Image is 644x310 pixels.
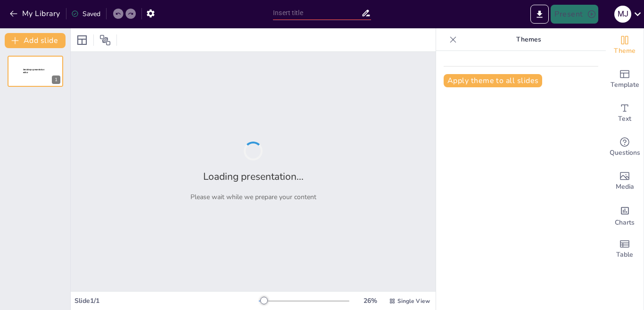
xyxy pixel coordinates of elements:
div: Get real-time input from your audience [606,130,644,164]
div: Add a table [606,232,644,266]
div: 1 [52,75,60,84]
p: Please wait while we prepare your content [190,193,316,201]
button: Apply theme to all slides [444,74,542,87]
span: Questions [610,148,640,158]
span: Charts [615,218,635,228]
div: Saved [71,9,100,18]
span: Template [611,80,639,90]
button: M J [614,5,631,24]
span: Sendsteps presentation editor [23,68,44,74]
div: Add ready made slides [606,62,644,96]
p: Themes [461,28,596,51]
button: Present [551,5,598,24]
div: Add images, graphics, shapes or video [606,164,644,198]
button: My Library [7,6,64,21]
span: Text [618,114,631,124]
input: Insert title [273,6,361,20]
div: Change the overall theme [606,28,644,62]
div: M J [614,6,631,23]
div: Layout [74,33,90,48]
div: Add text boxes [606,96,644,130]
h2: Loading presentation... [203,170,304,183]
span: Table [616,250,633,260]
button: Add slide [5,33,66,48]
span: Theme [614,46,636,56]
span: Position [99,34,111,46]
div: Add charts and graphs [606,198,644,232]
span: Single View [397,297,430,305]
div: 26 % [359,296,381,305]
div: 1 [8,56,63,87]
div: Slide 1 / 1 [74,296,259,305]
button: Export to PowerPoint [530,5,549,24]
span: Media [616,182,634,192]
